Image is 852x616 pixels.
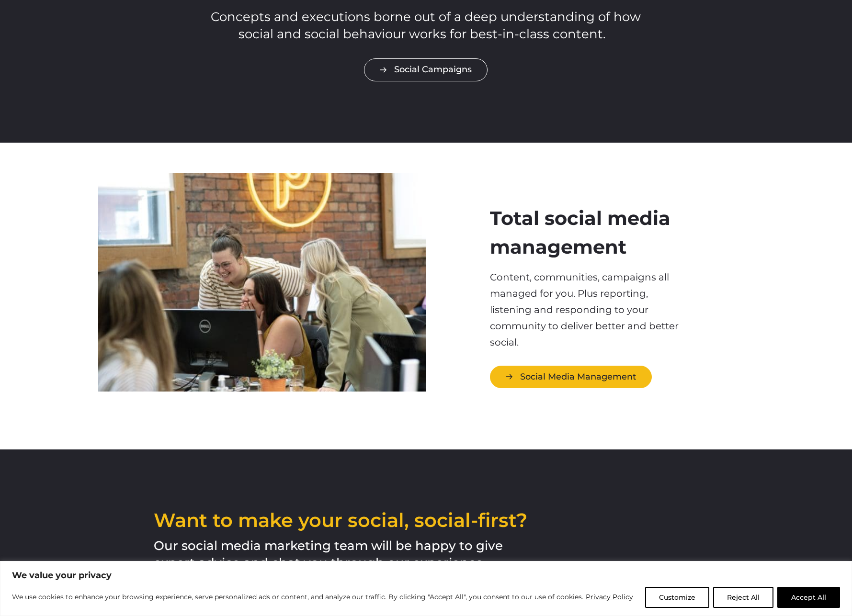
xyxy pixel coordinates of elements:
[12,570,840,581] p: We value your privacy
[364,58,488,81] a: Social Campaigns
[777,587,840,608] button: Accept All
[490,204,690,261] h2: Total social media management
[98,173,426,392] img: Social Team
[603,26,606,42] span: .
[490,271,679,348] span: Content, communities, campaigns all managed for you. Plus reporting, listening and responding to ...
[490,366,652,388] a: Social Media Management
[12,591,634,603] p: We use cookies to enhance your browsing experience, serve personalized ads or content, and analyz...
[154,538,503,571] span: Our social media marketing team will be happy to give expert advice and chat you through our expe...
[645,587,709,608] button: Customize
[154,511,531,530] h2: Want to make your social, social-first?
[585,591,634,603] a: Privacy Policy
[211,9,641,42] span: Concepts and executions borne out of a deep understanding of how social and social behaviour work...
[713,587,773,608] button: Reject All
